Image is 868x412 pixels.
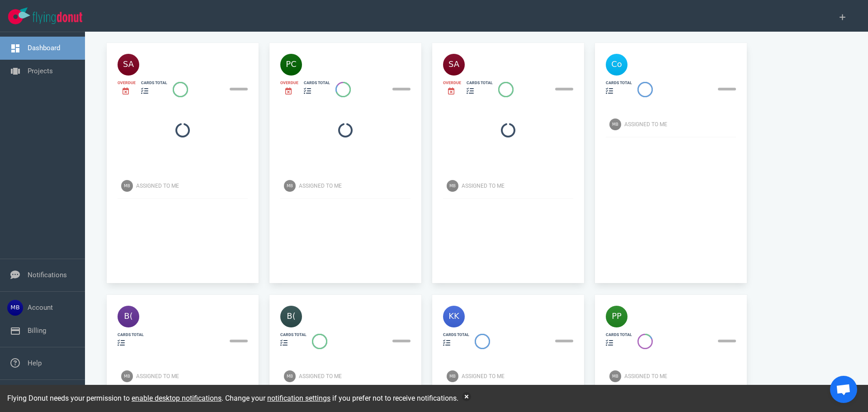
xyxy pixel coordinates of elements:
[443,332,469,338] div: cards total
[28,303,53,312] a: Account
[280,332,307,338] div: cards total
[28,67,53,75] a: Projects
[121,180,133,192] img: Avatar
[121,370,133,382] img: Avatar
[447,180,458,192] img: Avatar
[267,394,330,403] a: notification settings
[606,80,632,86] div: cards total
[118,306,139,327] img: 40
[118,80,136,86] div: Overdue
[606,332,632,338] div: cards total
[467,80,493,86] div: cards total
[443,54,465,76] img: 40
[606,306,627,327] img: 40
[33,12,82,24] img: Flying Donut text logo
[299,182,416,190] div: Assigned To Me
[443,306,465,327] img: 40
[28,271,67,279] a: Notifications
[284,370,296,382] img: Avatar
[830,376,857,403] div: Open de chat
[462,182,579,190] div: Assigned To Me
[280,54,302,76] img: 40
[624,120,741,128] div: Assigned To Me
[280,306,302,327] img: 40
[118,54,139,76] img: 40
[462,372,579,380] div: Assigned To Me
[7,394,222,403] span: Flying Donut needs your permission to
[609,370,621,382] img: Avatar
[136,182,253,190] div: Assigned To Me
[222,394,458,403] span: . Change your if you prefer not to receive notifications.
[28,44,60,52] a: Dashboard
[624,372,741,380] div: Assigned To Me
[28,327,46,335] a: Billing
[304,80,330,86] div: cards total
[136,372,253,380] div: Assigned To Me
[299,372,416,380] div: Assigned To Me
[284,180,296,192] img: Avatar
[118,332,144,338] div: cards total
[443,80,461,86] div: Overdue
[447,370,458,382] img: Avatar
[28,359,42,367] a: Help
[609,118,621,130] img: Avatar
[141,80,167,86] div: cards total
[606,54,627,76] img: 40
[280,80,298,86] div: Overdue
[132,394,222,403] a: enable desktop notifications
